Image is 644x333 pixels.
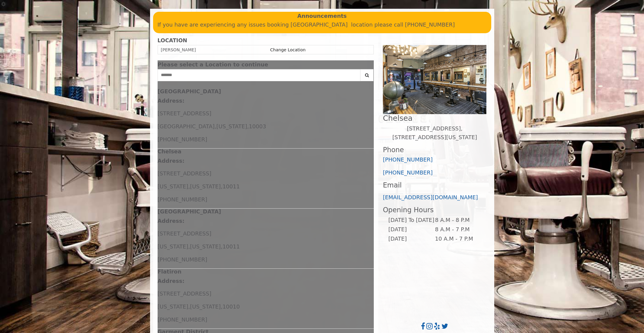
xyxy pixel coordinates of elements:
[158,303,188,310] span: [US_STATE]
[190,243,221,250] span: [US_STATE]
[249,123,266,130] span: 10003
[158,61,268,68] span: Please select a Location to continue
[158,170,211,177] span: [STREET_ADDRESS]
[158,37,187,43] b: LOCATION
[215,123,216,130] span: ,
[388,216,434,225] td: [DATE] To [DATE]
[383,146,486,154] h3: Phone
[383,156,433,163] a: [PHONE_NUMBER]
[383,194,478,200] a: [EMAIL_ADDRESS][DOMAIN_NAME]
[388,234,434,244] td: [DATE]
[158,243,188,250] span: [US_STATE]
[161,47,196,52] span: [PERSON_NAME]
[158,278,184,284] b: Address:
[435,225,482,234] td: 8 A.M - 7 P.M
[221,243,223,250] span: ,
[158,136,207,142] span: [PHONE_NUMBER]
[383,206,486,214] h3: Opening Hours
[158,256,207,263] span: [PHONE_NUMBER]
[158,69,361,81] input: Search Center
[383,181,486,189] h3: Email
[158,21,487,29] p: If you have are experiencing any issues booking [GEOGRAPHIC_DATA] location please call [PHONE_NUM...
[383,169,433,176] a: [PHONE_NUMBER]
[158,268,181,275] b: Flatiron
[158,208,221,215] b: [GEOGRAPHIC_DATA]
[388,225,434,234] td: [DATE]
[270,47,306,52] a: Change Location
[216,123,247,130] span: [US_STATE]
[223,303,240,310] span: 10010
[158,316,207,323] span: [PHONE_NUMBER]
[190,183,221,190] span: [US_STATE]
[223,183,240,190] span: 10011
[247,123,249,130] span: ,
[435,234,482,244] td: 10 A.M - 7 P.M
[158,230,211,237] span: [STREET_ADDRESS]
[158,218,184,224] b: Address:
[190,303,221,310] span: [US_STATE]
[158,123,215,130] span: [GEOGRAPHIC_DATA]
[435,216,482,225] td: 8 A.M - 8 P.M
[383,114,486,122] h2: Chelsea
[158,148,181,155] b: Chelsea
[158,88,221,94] b: [GEOGRAPHIC_DATA]
[158,158,184,164] b: Address:
[158,196,207,203] span: [PHONE_NUMBER]
[223,243,240,250] span: 10011
[188,183,190,190] span: ,
[297,12,347,21] b: Announcements
[158,98,184,104] b: Address:
[158,69,374,84] div: Center Select
[221,303,223,310] span: ,
[221,183,223,190] span: ,
[188,243,190,250] span: ,
[188,303,190,310] span: ,
[158,110,211,117] span: [STREET_ADDRESS]
[364,73,370,77] i: Search button
[158,290,211,297] span: [STREET_ADDRESS]
[158,183,188,190] span: [US_STATE]
[383,124,486,142] p: [STREET_ADDRESS],[STREET_ADDRESS][US_STATE]
[365,63,374,67] button: close dialog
